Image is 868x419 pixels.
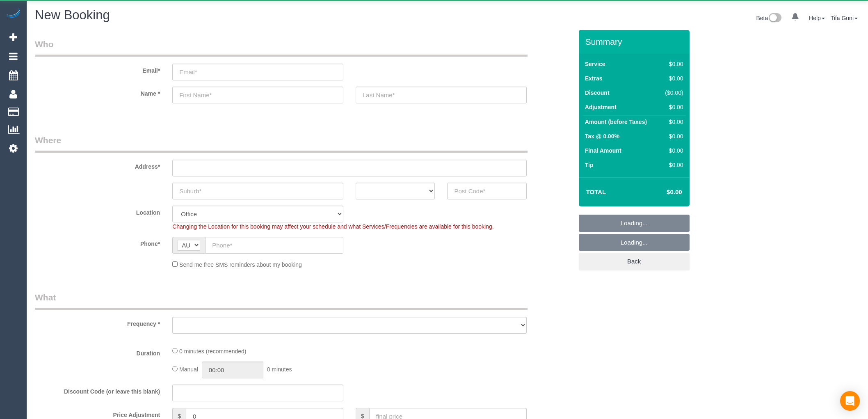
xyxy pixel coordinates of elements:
[172,223,493,230] span: Changing the Location for this booking may affect your schedule and what Services/Frequencies are...
[809,15,825,21] a: Help
[5,8,21,20] img: Automaid Logo
[179,261,302,268] span: Send me free SMS reminders about my booking
[29,346,166,357] label: Duration
[662,161,683,169] div: $0.00
[586,188,606,195] strong: Total
[29,237,166,248] label: Phone*
[585,132,619,140] label: Tax @ 0.00%
[179,366,198,373] span: Manual
[172,87,343,103] input: First Name*
[29,385,166,396] label: Discount Code (or leave this blank)
[35,291,528,310] legend: What
[585,118,647,126] label: Amount (before Taxes)
[662,74,683,82] div: $0.00
[356,87,527,103] input: Last Name*
[756,15,781,21] a: Beta
[29,160,166,171] label: Address*
[205,237,343,254] input: Phone*
[29,408,166,419] label: Price Adjustment
[585,89,610,97] label: Discount
[662,89,683,97] div: ($0.00)
[585,147,621,155] label: Final Amount
[662,147,683,155] div: $0.00
[267,366,292,373] span: 0 minutes
[579,253,690,270] a: Back
[662,103,683,111] div: $0.00
[831,15,858,21] a: Tifa Guni
[585,37,685,46] h3: Summary
[585,74,603,82] label: Extras
[642,189,682,196] h4: $0.00
[179,348,246,355] span: 0 minutes (recommended)
[585,103,617,111] label: Adjustment
[35,38,528,57] legend: Who
[172,64,343,80] input: Email*
[585,161,594,169] label: Tip
[768,13,781,24] img: New interface
[172,183,343,199] input: Suburb*
[447,183,526,199] input: Post Code*
[840,391,860,411] div: Open Intercom Messenger
[585,60,605,68] label: Service
[29,317,166,328] label: Frequency *
[35,134,528,153] legend: Where
[662,132,683,140] div: $0.00
[29,87,166,98] label: Name *
[29,206,166,217] label: Location
[29,64,166,75] label: Email*
[35,8,110,22] span: New Booking
[662,60,683,68] div: $0.00
[662,118,683,126] div: $0.00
